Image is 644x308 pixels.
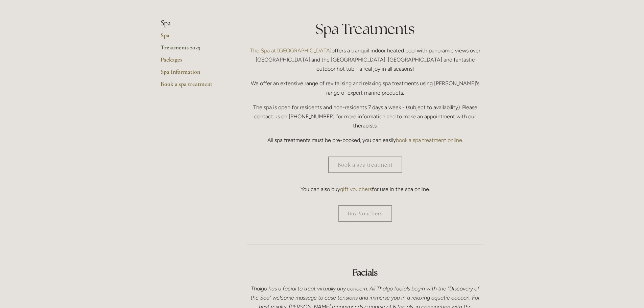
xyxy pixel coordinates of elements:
a: Packages [161,56,225,68]
p: offers a tranquil indoor heated pool with panoramic views over [GEOGRAPHIC_DATA] and the [GEOGRAP... [247,46,484,74]
a: gift vouchers [340,186,372,192]
p: All spa treatments must be pre-booked, you can easily . [247,136,484,145]
a: Treatments 2025 [161,44,225,56]
a: book a spa treatment online [396,137,462,143]
a: Spa [161,31,225,44]
a: Spa Information [161,68,225,80]
h1: Spa Treatments [247,19,484,39]
a: The Spa at [GEOGRAPHIC_DATA] [250,47,332,54]
p: We offer an extensive range of revitalising and relaxing spa treatments using [PERSON_NAME]'s ran... [247,79,484,97]
p: You can also buy for use in the spa online. [247,185,484,194]
p: The spa is open for residents and non-residents 7 days a week - (subject to availability). Please... [247,103,484,131]
li: Spa [161,19,225,28]
a: Book a spa treatment [328,157,402,173]
strong: Facials [353,267,378,278]
a: Buy Vouchers [338,205,392,222]
a: Book a spa treatment [161,80,225,92]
